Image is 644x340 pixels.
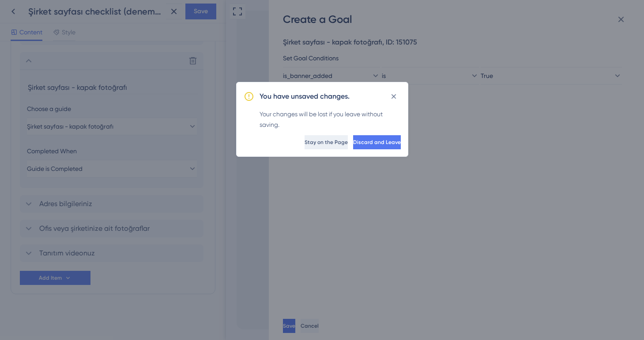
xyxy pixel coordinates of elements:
div: 6 [401,279,409,287]
span: Discard and Leave [353,139,401,146]
h2: You have unsaved changes. [260,91,350,102]
div: Bilgi Ekle [371,284,402,293]
span: Stay on the Page [305,139,348,146]
span: Live Preview [372,265,402,272]
div: Your changes will be lost if you leave without saving. [260,109,401,130]
div: Open Bilgi Ekle checklist, remaining modules: 6 [364,281,409,296]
